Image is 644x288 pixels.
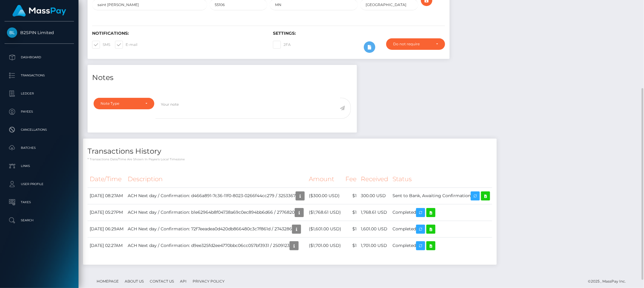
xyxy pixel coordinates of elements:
[7,89,72,98] p: Ledger
[343,237,359,254] td: $1
[359,171,390,187] th: Received
[88,187,126,204] td: [DATE] 08:27AM
[92,31,264,36] h6: Notifications:
[343,221,359,237] td: $1
[7,71,72,80] p: Transactions
[126,187,307,204] td: ACH Next day / Confirmation: d466a891-7c36-11f0-8023-0266f44cc279 / 3253367
[390,204,492,221] td: Completed
[393,42,431,46] div: Do not require
[307,204,343,221] td: ($1,768.61 USD)
[94,98,154,109] button: Note Type
[147,277,176,286] a: Contact Us
[307,221,343,237] td: ($1,601.00 USD)
[88,157,492,162] p: * Transactions date/time are shown in payee's local timezone
[390,237,492,254] td: Completed
[343,171,359,187] th: Fee
[7,27,17,38] img: B2SPIN Limited
[7,53,72,62] p: Dashboard
[5,68,74,83] a: Transactions
[5,104,74,119] a: Payees
[307,237,343,254] td: ($1,701.00 USD)
[5,122,74,137] a: Cancellations
[94,277,121,286] a: Homepage
[190,277,227,286] a: Privacy Policy
[88,221,126,237] td: [DATE] 06:29AM
[178,277,189,286] a: API
[5,50,74,65] a: Dashboard
[273,41,291,49] label: 2FA
[92,72,352,83] h4: Notes
[386,38,445,50] button: Do not require
[101,101,140,106] div: Note Type
[88,204,126,221] td: [DATE] 05:27PM
[307,171,343,187] th: Amount
[5,158,74,174] a: Links
[115,41,137,49] label: E-mail
[88,237,126,254] td: [DATE] 02:27AM
[12,5,66,17] img: MassPay Logo
[88,146,492,157] h4: Transactions History
[359,221,390,237] td: 1,601.00 USD
[126,204,307,221] td: ACH Next day / Confirmation: b1e62964b8f04738a69c0ec894bb6d66 / 2776820
[343,204,359,221] td: $1
[88,171,126,187] th: Date/Time
[5,140,74,155] a: Batches
[588,278,630,285] div: © 2025 , MassPay Inc.
[7,125,72,134] p: Cancellations
[5,86,74,101] a: Ledger
[7,198,72,207] p: Taxes
[359,187,390,204] td: 300.00 USD
[273,31,445,36] h6: Settings:
[343,187,359,204] td: $1
[7,107,72,116] p: Payees
[126,171,307,187] th: Description
[359,237,390,254] td: 1,701.00 USD
[7,180,72,189] p: User Profile
[126,221,307,237] td: ACH Next day / Confirmation: 72f7eeadea0d420db866480c3c7f861d / 2743286
[5,213,74,228] a: Search
[307,187,343,204] td: ($300.00 USD)
[359,204,390,221] td: 1,768.61 USD
[122,277,146,286] a: About Us
[390,171,492,187] th: Status
[7,143,72,152] p: Batches
[7,162,72,171] p: Links
[5,195,74,210] a: Taxes
[92,41,110,49] label: SMS
[5,30,74,35] span: B2SPIN Limited
[5,177,74,192] a: User Profile
[390,187,492,204] td: Sent to Bank, Awaiting Confirmation
[126,237,307,254] td: ACH Next day / Confirmation: d9ee325fd2ee4770bbc06cc057bf3931 / 2509123
[7,216,72,225] p: Search
[390,221,492,237] td: Completed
